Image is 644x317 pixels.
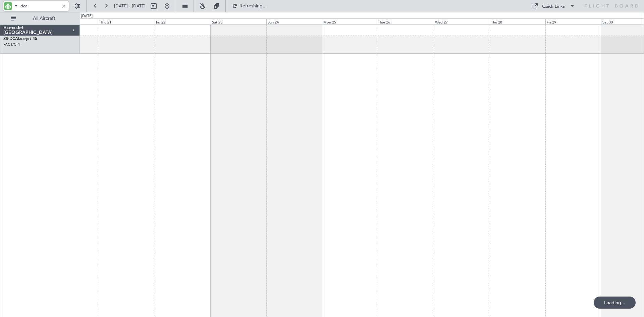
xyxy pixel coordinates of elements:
div: Thu 28 [490,18,545,24]
span: All Aircraft [17,16,71,21]
div: Thu 21 [99,18,155,24]
div: Wed 27 [434,18,489,24]
div: Fri 22 [155,18,210,24]
div: Sun 24 [266,18,322,24]
span: [DATE] - [DATE] [114,3,146,9]
a: ZS-DCALearjet 45 [3,37,37,41]
a: FACT/CPT [3,42,21,47]
div: Tue 26 [378,18,434,24]
span: Refreshing... [239,4,267,8]
span: ZS-DCA [3,37,18,41]
div: Sat 23 [211,18,266,24]
div: Loading... [594,297,636,309]
div: Mon 25 [322,18,378,24]
button: All Aircraft [7,13,73,24]
div: Quick Links [542,3,565,10]
button: Refreshing... [229,1,269,11]
div: [DATE] [81,13,93,19]
div: Fri 29 [545,18,601,24]
button: Quick Links [529,1,578,11]
input: A/C (Reg. or Type) [20,1,59,11]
